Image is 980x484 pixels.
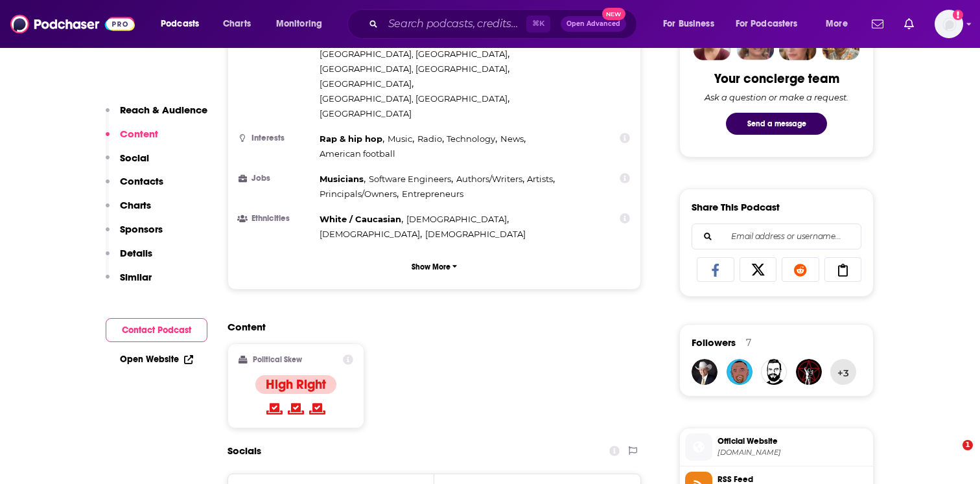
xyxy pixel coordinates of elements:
span: Artists [527,174,553,184]
span: Principals/Owners [320,189,397,199]
button: open menu [817,14,864,34]
a: Charts [215,14,259,34]
a: Share on X/Twitter [740,257,777,282]
span: Followers [692,336,736,349]
span: Technology [447,133,495,144]
button: open menu [267,14,339,34]
img: jvon7646903 [796,359,822,385]
h4: High Right [266,376,326,393]
span: , [320,62,509,76]
button: Content [106,128,158,152]
div: Search podcasts, credits, & more... [360,9,649,39]
span: , [320,227,422,242]
button: open menu [727,14,817,34]
p: Social [120,152,149,164]
span: , [320,212,403,227]
span: [DEMOGRAPHIC_DATA] [320,229,420,239]
input: Email address or username... [703,224,850,249]
span: , [320,172,366,187]
span: [GEOGRAPHIC_DATA], [GEOGRAPHIC_DATA] [320,93,507,104]
p: Show More [412,262,450,271]
a: Show notifications dropdown [899,13,919,35]
span: American football [320,148,395,159]
h2: Political Skew [253,355,302,364]
span: Official Website [717,435,868,447]
img: JesseLeePeterson [727,359,752,385]
span: Logged in as EllaRoseMurphy [935,10,963,38]
span: ⌘ K [526,16,550,32]
button: Social [106,152,149,176]
button: Show profile menu [935,10,963,38]
span: , [406,212,509,227]
span: Charts [223,15,251,33]
span: [GEOGRAPHIC_DATA] [320,78,412,89]
span: Software Engineers [369,174,451,184]
span: [GEOGRAPHIC_DATA], [GEOGRAPHIC_DATA] [320,63,507,74]
span: [DEMOGRAPHIC_DATA] [425,229,526,239]
span: , [320,187,399,202]
button: Sponsors [106,223,163,247]
span: Authors/Writers [456,174,522,184]
a: Show notifications dropdown [867,13,889,35]
svg: Email not verified [953,10,963,20]
span: , [456,172,524,187]
p: Details [120,247,152,259]
span: , [320,47,509,62]
span: News [500,133,524,144]
span: Open Advanced [566,21,620,27]
button: open menu [152,14,216,34]
img: User Profile [935,10,963,38]
button: Contact Podcast [106,318,207,342]
input: Search podcasts, credits, & more... [383,14,526,34]
button: Show More [239,255,630,279]
span: Entrepreneurs [402,189,463,199]
span: New [602,8,625,20]
span: 1 [962,440,973,450]
h3: Share This Podcast [692,201,780,213]
h3: Jobs [239,174,314,183]
button: Details [106,247,152,271]
span: Music [388,133,412,144]
span: White / Caucasian [320,214,401,224]
span: For Business [663,15,714,33]
button: +3 [830,359,856,385]
h3: Ethnicities [239,214,314,223]
p: Charts [120,199,151,211]
button: Send a message [726,113,827,135]
span: Podcasts [161,15,199,33]
a: Open Website [120,354,193,365]
button: Reach & Audience [106,104,207,128]
span: [DEMOGRAPHIC_DATA] [406,214,507,224]
a: Share on Reddit [782,257,819,282]
button: open menu [654,14,730,34]
div: Ask a question or make a request. [705,92,848,102]
iframe: Intercom live chat [936,440,967,471]
span: [GEOGRAPHIC_DATA], [GEOGRAPHIC_DATA] [320,49,507,59]
p: Content [120,128,158,140]
button: Charts [106,199,151,223]
span: , [369,172,453,187]
div: 7 [746,337,751,349]
span: Musicians [320,174,364,184]
span: [GEOGRAPHIC_DATA] [320,108,412,119]
button: Similar [106,271,152,295]
span: , [500,132,526,146]
a: Official Website[DOMAIN_NAME] [685,433,868,461]
span: More [826,15,848,33]
button: Open AdvancedNew [561,16,626,32]
img: BillLockwood [692,359,717,385]
div: Search followers [692,224,861,249]
img: Podchaser - Follow, Share and Rate Podcasts [10,12,135,36]
span: , [447,132,497,146]
img: TheHakeReport [761,359,787,385]
span: , [527,172,555,187]
p: Sponsors [120,223,163,235]
span: , [320,91,509,106]
p: Contacts [120,175,163,187]
div: Your concierge team [714,71,839,87]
